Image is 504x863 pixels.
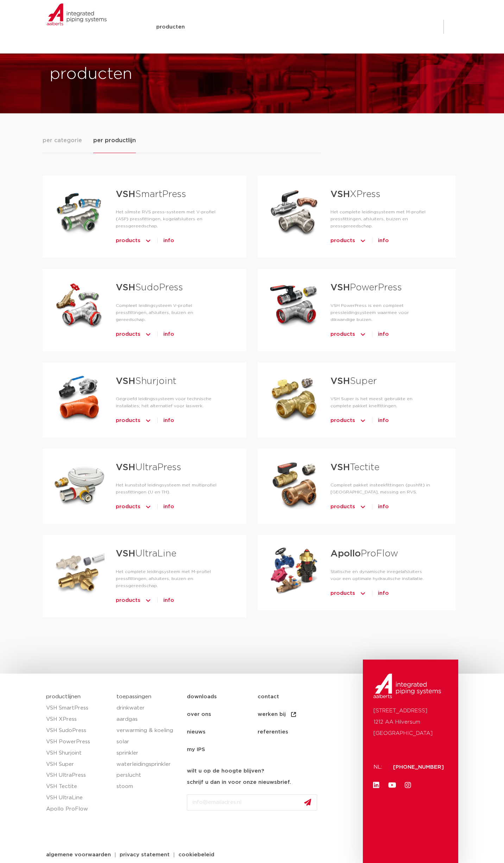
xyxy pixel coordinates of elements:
[330,190,350,199] strong: VSH
[46,725,109,736] a: VSH SudoPress
[258,688,328,706] a: contact
[378,235,389,246] a: info
[235,13,272,41] a: toepassingen
[116,283,183,292] a: VSHSudoPress
[116,190,186,199] a: VSHSmartPress
[145,235,152,246] img: icon-chevron-up-1.svg
[187,816,294,844] iframe: reCAPTCHA
[46,703,109,714] a: VSH SmartPress
[116,736,180,748] a: solar
[46,694,81,699] a: productlijnen
[145,501,152,512] img: icon-chevron-up-1.svg
[378,415,389,426] a: info
[116,703,180,714] a: drinkwater
[163,329,174,340] a: info
[163,415,174,426] a: info
[330,13,353,41] a: services
[116,283,135,292] strong: VSH
[116,302,224,323] p: Compleet leidingsysteem V-profiel pressfittingen, afsluiters, buizen en gereedschap.
[46,781,109,792] a: VSH Tectite
[373,762,385,773] p: NL:
[330,283,402,292] a: VSHPowerPress
[145,595,152,606] img: icon-chevron-up-1.svg
[46,748,109,759] a: VSH Shurjoint
[393,764,444,770] a: [PHONE_NUMBER]
[258,723,328,741] a: referenties
[116,748,180,759] a: sprinkler
[116,395,224,409] p: Gegroefd leidingssysteem voor technische installaties; hét alternatief voor laswerk.
[116,759,180,770] a: waterleidingsprinkler
[46,770,109,781] a: VSH UltraPress
[156,13,185,41] a: producten
[187,780,291,785] strong: schrijf u dan in voor onze nieuwsbrief.
[116,568,224,589] p: Het complete leidingsysteem met M-profiel pressfittingen, afsluiters, buizen en pressgereedschap.
[93,136,136,145] span: per productlijn
[330,463,350,472] strong: VSH
[116,549,176,558] a: VSHUltraLine
[116,463,181,472] a: VSHUltraPress
[378,329,389,340] a: info
[46,736,109,748] a: VSH PowerPress
[330,235,355,246] span: products
[330,549,361,558] strong: Apollo
[116,781,180,792] a: stoom
[187,688,258,706] a: downloads
[145,329,152,340] img: icon-chevron-up-1.svg
[187,723,258,741] a: nieuws
[163,595,174,606] a: info
[330,329,355,340] span: products
[330,481,433,496] p: Compleet pakket insteekfittingen (pushfit) in [GEOGRAPHIC_DATA], messing en RVS.
[330,302,433,323] p: VSH PowerPress is een compleet pressleidingsysteem waarmee voor dikwandige buizen.
[187,794,317,811] input: info@emailadres.nl
[116,595,140,606] span: products
[46,759,109,770] a: VSH Super
[330,395,433,409] p: VSH Super is het meest gebruikte en complete pakket knelfittingen.
[330,283,350,292] strong: VSH
[330,208,433,229] p: Het complete leidingsysteem met M-profiel pressfittingen, afsluiters, buizen en pressgereedschap.
[330,377,377,386] a: VSHSuper
[116,714,180,725] a: aardgas
[359,329,366,340] img: icon-chevron-up-1.svg
[46,714,109,725] a: VSH XPress
[116,770,180,781] a: perslucht
[378,501,389,512] a: info
[178,852,214,857] span: cookiebeleid
[359,501,366,512] img: icon-chevron-up-1.svg
[187,688,360,758] nav: Menu
[116,208,224,229] p: Het slimste RVS press-systeem met V-profiel (ASP) pressfittingen, kogelafsluiters en pressgereeds...
[187,741,258,758] a: my IPS
[156,13,391,41] nav: Menu
[359,415,366,426] img: icon-chevron-up-1.svg
[373,705,447,739] p: [STREET_ADDRESS] 1212 AA Hilversum [GEOGRAPHIC_DATA]
[116,694,151,699] a: toepassingen
[304,799,311,806] img: send.svg
[116,549,135,558] strong: VSH
[359,588,366,599] img: icon-chevron-up-1.svg
[116,190,135,199] strong: VSH
[116,725,180,736] a: verwarming & koeling
[330,463,379,472] a: VSHTectite
[367,13,391,41] a: over ons
[116,235,140,246] span: products
[116,415,140,426] span: products
[330,190,380,199] a: VSHXPress
[116,329,140,340] span: products
[330,588,355,599] span: products
[427,13,434,41] div: my IPS
[46,792,109,804] a: VSH UltraLine
[163,235,174,246] a: info
[330,568,433,582] p: Statische en dynamische inregelafsluiters voor een optimale hydraulische installatie.
[116,463,135,472] strong: VSH
[330,501,355,512] span: products
[199,13,221,41] a: markten
[114,852,175,857] a: privacy statement
[173,852,220,857] a: cookiebeleid
[116,377,176,386] a: VSHShurjoint
[116,481,224,496] p: Het kunststof leidingsysteem met multiprofiel pressfittingen (U en TH).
